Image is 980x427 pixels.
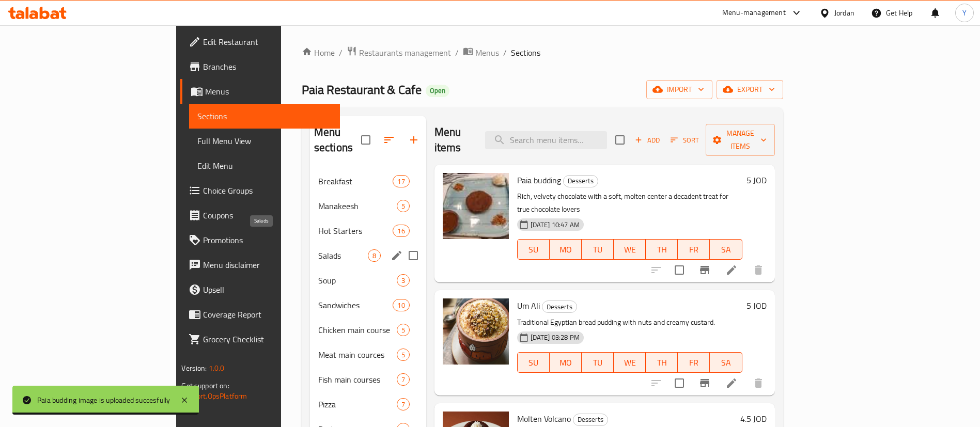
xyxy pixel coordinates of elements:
div: Menu-management [722,7,786,19]
button: FR [678,239,710,260]
button: MO [550,239,582,260]
button: edit [389,248,405,263]
div: items [397,398,410,410]
a: Choice Groups [180,178,340,203]
div: Salads8edit [310,243,426,268]
span: export [725,83,775,96]
li: / [339,46,343,59]
span: Menus [475,46,499,59]
span: Pizza [318,398,397,410]
a: Full Menu View [189,129,340,153]
a: Promotions [180,228,340,252]
span: Manage items [714,127,767,153]
span: 1.0.0 [209,361,225,375]
span: Select section [609,129,631,151]
div: Soup [318,274,397,287]
a: Restaurants management [347,46,451,59]
span: Select to update [668,372,690,394]
a: Sections [189,104,340,129]
div: Chicken main course5 [310,318,426,342]
span: Desserts [573,414,608,425]
span: 8 [368,251,380,261]
span: Add item [631,132,664,148]
img: Um Ali [443,298,509,365]
span: 5 [397,325,409,335]
p: Rich, velvety chocolate with a soft, molten center a decadent treat for true chocolate lovers [517,190,742,216]
span: TH [650,355,674,370]
span: Y [962,7,967,19]
div: Meat main cources5 [310,342,426,367]
span: Manakeesh [318,200,397,212]
span: MO [554,355,578,370]
div: Paia budding image is uploaded succesfully [37,394,170,406]
nav: breadcrumb [302,46,783,59]
span: Desserts [542,301,577,313]
span: Get support on: [181,379,229,392]
span: 17 [393,177,409,186]
span: Select all sections [355,129,377,151]
span: 16 [393,226,409,236]
span: 7 [397,375,409,385]
img: Paia budding [443,173,509,239]
button: delete [746,258,771,282]
span: Meat main cources [318,349,397,361]
a: Edit menu item [725,377,738,389]
button: SU [517,239,550,260]
button: SU [517,352,550,373]
span: Sandwiches [318,299,393,311]
button: FR [678,352,710,373]
span: 7 [397,400,409,409]
a: Coverage Report [180,302,340,327]
span: Select to update [668,259,690,281]
button: Sort [668,132,702,148]
span: Edit Menu [197,160,332,172]
span: Branches [203,60,332,73]
div: items [368,249,381,262]
div: Fish main courses7 [310,367,426,392]
span: Hot Starters [318,225,393,237]
button: TH [646,239,678,260]
span: Choice Groups [203,184,332,197]
span: Version: [181,361,207,375]
span: Chicken main course [318,324,397,336]
a: Branches [180,54,340,79]
a: Menus [180,79,340,104]
a: Edit Menu [189,153,340,178]
span: Open [426,86,449,95]
span: Sort sections [377,128,401,152]
span: Upsell [203,283,332,296]
button: Add section [401,128,426,152]
li: / [455,46,459,59]
span: Coupons [203,209,332,222]
span: SU [522,242,546,257]
a: Edit menu item [725,264,738,276]
div: items [393,175,409,187]
h2: Menu items [434,124,473,155]
button: TU [582,239,614,260]
span: Fish main courses [318,373,397,386]
li: / [503,46,507,59]
button: Branch-specific-item [692,371,717,396]
span: Sections [511,46,540,59]
div: Hot Starters16 [310,218,426,243]
p: Traditional Egyptian bread pudding with nuts and creamy custard. [517,316,742,329]
span: WE [618,355,642,370]
a: Upsell [180,277,340,302]
div: Breakfast [318,175,393,187]
div: Manakeesh5 [310,194,426,218]
a: Coupons [180,203,340,228]
button: MO [550,352,582,373]
span: 5 [397,201,409,211]
span: Salads [318,249,368,262]
button: import [646,80,712,99]
button: SA [710,239,742,260]
button: SA [710,352,742,373]
span: Desserts [564,175,598,187]
button: delete [746,371,771,396]
div: Desserts [542,301,577,313]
